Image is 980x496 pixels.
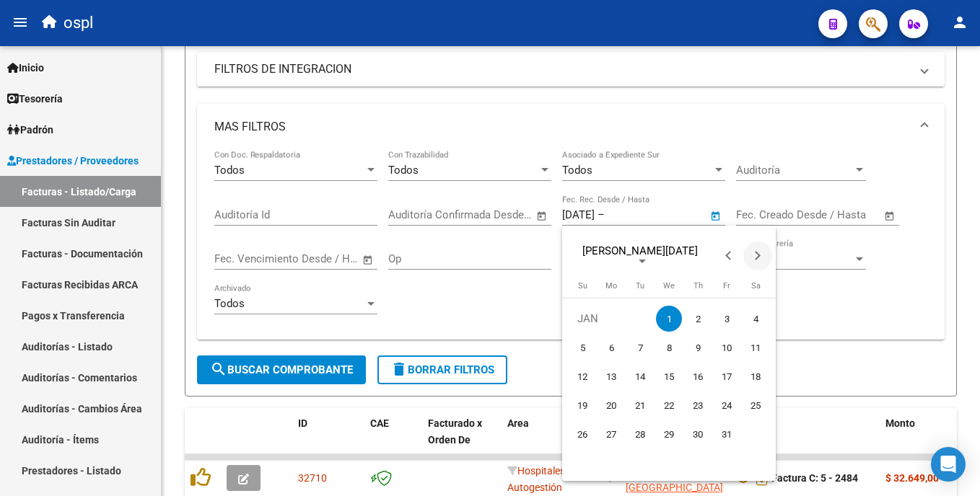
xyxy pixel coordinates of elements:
[714,363,740,389] span: 17
[656,421,682,447] span: 29
[743,335,769,360] span: 11
[582,244,698,257] span: [PERSON_NAME][DATE]
[605,281,617,291] span: Mo
[627,335,653,360] span: 7
[712,420,741,448] button: January 31, 2025
[714,335,740,360] span: 10
[627,363,653,389] span: 14
[683,362,712,391] button: January 16, 2025
[712,391,741,420] button: January 24, 2025
[683,333,712,362] button: January 9, 2025
[655,362,683,391] button: January 15, 2025
[626,420,655,448] button: January 28, 2025
[683,420,712,448] button: January 30, 2025
[569,392,595,418] span: 19
[685,306,711,332] span: 2
[569,335,595,360] span: 5
[712,333,741,362] button: January 10, 2025
[694,281,703,291] span: Th
[656,363,682,389] span: 15
[598,392,624,418] span: 20
[683,304,712,333] button: January 2, 2025
[743,242,772,270] button: Next month
[655,391,683,420] button: January 22, 2025
[931,447,966,482] div: Open Intercom Messenger
[568,391,597,420] button: January 19, 2025
[683,391,712,420] button: January 23, 2025
[568,304,655,333] td: JAN
[741,333,770,362] button: January 11, 2025
[663,281,675,291] span: We
[569,421,595,447] span: 26
[751,281,761,291] span: Sa
[714,242,743,270] button: Previous month
[655,333,683,362] button: January 8, 2025
[714,421,740,447] span: 31
[572,243,709,269] button: Choose month and year
[626,333,655,362] button: January 7, 2025
[741,391,770,420] button: January 25, 2025
[714,306,740,332] span: 3
[636,281,644,291] span: Tu
[685,421,711,447] span: 30
[598,421,624,447] span: 27
[656,335,682,360] span: 8
[578,281,587,291] span: Su
[741,304,770,333] button: January 4, 2025
[714,392,740,418] span: 24
[568,420,597,448] button: January 26, 2025
[743,363,769,389] span: 18
[597,420,626,448] button: January 27, 2025
[741,362,770,391] button: January 18, 2025
[568,333,597,362] button: January 5, 2025
[656,392,682,418] span: 22
[597,391,626,420] button: January 20, 2025
[723,281,730,291] span: Fr
[712,362,741,391] button: January 17, 2025
[685,363,711,389] span: 16
[743,306,769,332] span: 4
[626,391,655,420] button: January 21, 2025
[685,335,711,360] span: 9
[655,420,683,448] button: January 29, 2025
[626,362,655,391] button: January 14, 2025
[627,392,653,418] span: 21
[597,333,626,362] button: January 6, 2025
[712,304,741,333] button: January 3, 2025
[597,362,626,391] button: January 13, 2025
[627,421,653,447] span: 28
[656,306,682,332] span: 1
[655,304,683,333] button: January 1, 2025
[568,362,597,391] button: January 12, 2025
[598,335,624,360] span: 6
[569,363,595,389] span: 12
[685,392,711,418] span: 23
[598,363,624,389] span: 13
[743,392,769,418] span: 25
